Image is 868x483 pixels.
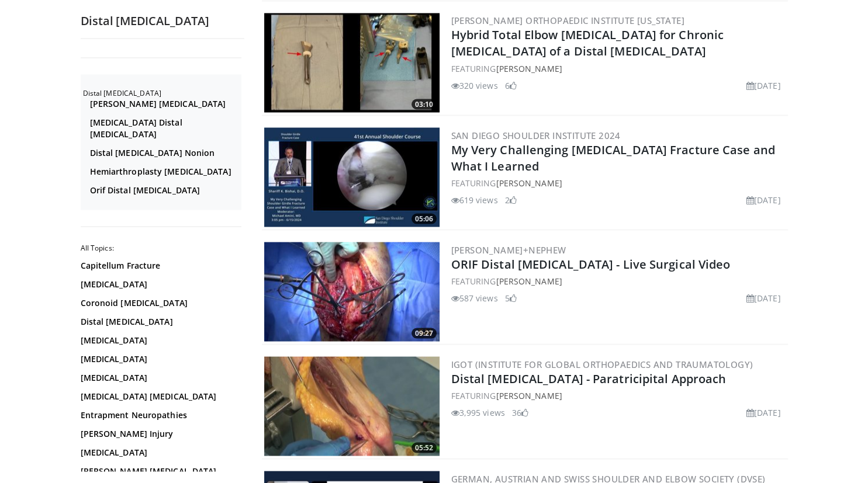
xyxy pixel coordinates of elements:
li: [DATE] [746,193,781,206]
a: [MEDICAL_DATA] [81,334,238,346]
li: 5 [505,291,517,304]
a: [PERSON_NAME] [496,177,562,188]
span: 03:10 [411,99,437,109]
a: 05:06 [264,127,440,227]
a: Entrapment Neuropathies [81,409,238,421]
a: [MEDICAL_DATA] [81,446,238,458]
div: FEATURING [451,389,786,401]
li: 320 views [451,79,498,91]
span: 09:27 [411,328,437,338]
h2: All Topics: [81,243,241,252]
a: Hemiarthroplasty [MEDICAL_DATA] [90,165,238,177]
a: [PERSON_NAME] Injury [81,428,238,439]
a: 09:27 [264,242,440,341]
li: [DATE] [746,406,781,418]
a: Orif Distal [MEDICAL_DATA] [90,184,238,196]
li: 36 [512,406,528,418]
a: [MEDICAL_DATA] [81,278,238,290]
li: 587 views [451,291,498,304]
li: [DATE] [746,291,781,304]
h2: Distal [MEDICAL_DATA] [83,88,241,98]
img: 0894b3a2-b95c-4996-9ca1-01f3d1055ee3.300x170_q85_crop-smart_upscale.jpg [264,242,440,341]
a: [MEDICAL_DATA] Distal [MEDICAL_DATA] [90,116,238,140]
a: [MEDICAL_DATA] [MEDICAL_DATA] [81,390,238,402]
a: Coronoid [MEDICAL_DATA] [81,297,238,308]
a: Capitellum Fracture [81,259,238,271]
a: [PERSON_NAME] Orthopaedic Institute [US_STATE] [451,15,684,26]
a: [PERSON_NAME]+Nephew [451,244,566,255]
div: FEATURING [451,62,786,74]
a: [PERSON_NAME] [496,390,562,401]
div: FEATURING [451,274,786,287]
img: 747d86b4-21ab-4a5b-afe7-5a48fb12bdcf.300x170_q85_crop-smart_upscale.jpg [264,127,440,227]
a: 05:52 [264,356,440,456]
a: [PERSON_NAME] [496,275,562,286]
a: [MEDICAL_DATA] [81,371,238,383]
div: FEATURING [451,176,786,189]
a: IGOT (Institute for Global Orthopaedics and Traumatology) [451,358,753,370]
li: 2 [505,193,517,206]
a: Distal [MEDICAL_DATA] [81,315,238,327]
img: ca4fb877-a8c0-4eaf-ae38-113a5f6e859c.300x170_q85_crop-smart_upscale.jpg [264,356,440,456]
a: ORIF Distal [MEDICAL_DATA] - Live Surgical Video [451,256,731,272]
a: Distal [MEDICAL_DATA] - Paratricipital Approach [451,370,727,386]
a: [PERSON_NAME] [496,62,562,74]
img: 14f857d9-0bbe-49cc-93bf-a8ba83803ed6.300x170_q85_crop-smart_upscale.jpg [264,13,440,112]
a: Distal [MEDICAL_DATA] Nonion [90,147,238,158]
span: 05:52 [411,442,437,453]
a: [PERSON_NAME] [MEDICAL_DATA] [81,465,238,477]
a: 03:10 [264,13,440,112]
span: 05:06 [411,213,437,224]
li: [DATE] [746,79,781,91]
a: San Diego Shoulder Institute 2024 [451,129,621,141]
h2: Distal [MEDICAL_DATA] [81,13,244,29]
a: [MEDICAL_DATA] [81,353,238,364]
li: 3,995 views [451,406,505,418]
a: Hybrid Total Elbow [MEDICAL_DATA] for Chronic [MEDICAL_DATA] of a Distal [MEDICAL_DATA] [451,27,724,59]
a: [PERSON_NAME] [MEDICAL_DATA] [90,98,238,109]
a: My Very Challenging [MEDICAL_DATA] Fracture Case and What I Learned [451,141,775,173]
li: 619 views [451,193,498,206]
li: 6 [505,79,517,91]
